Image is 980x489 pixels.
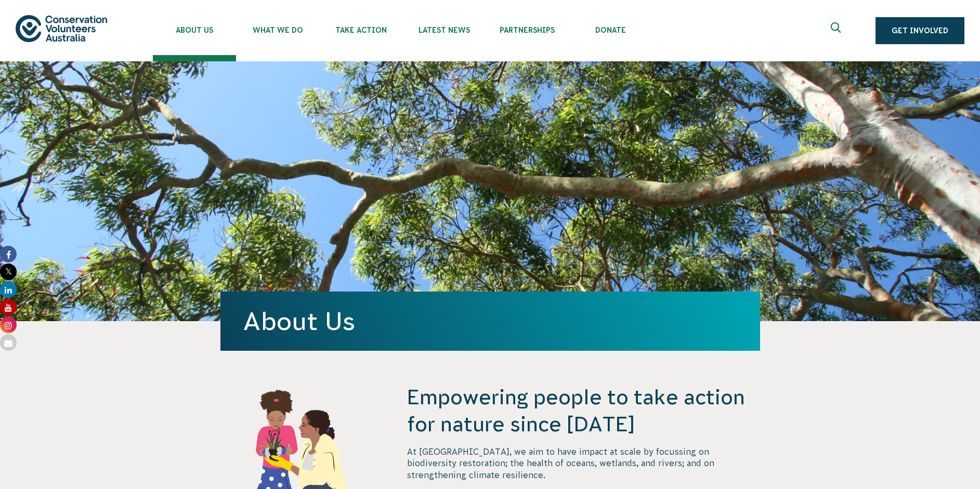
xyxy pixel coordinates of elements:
[831,22,844,39] span: Expand search box
[402,26,486,34] span: Latest News
[876,17,964,44] a: Get Involved
[16,15,107,42] img: logo.svg
[319,26,402,34] span: Take Action
[825,18,850,43] button: Expand search box Close search box
[153,26,236,34] span: About Us
[407,446,760,481] p: At [GEOGRAPHIC_DATA], we aim to have impact at scale by focussing on biodiversity restoration; th...
[243,307,737,335] h1: About Us
[407,384,760,438] h4: Empowering people to take action for nature since [DATE]
[486,26,569,34] span: Partnerships
[236,26,319,34] span: What We Do
[569,26,652,34] span: Donate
